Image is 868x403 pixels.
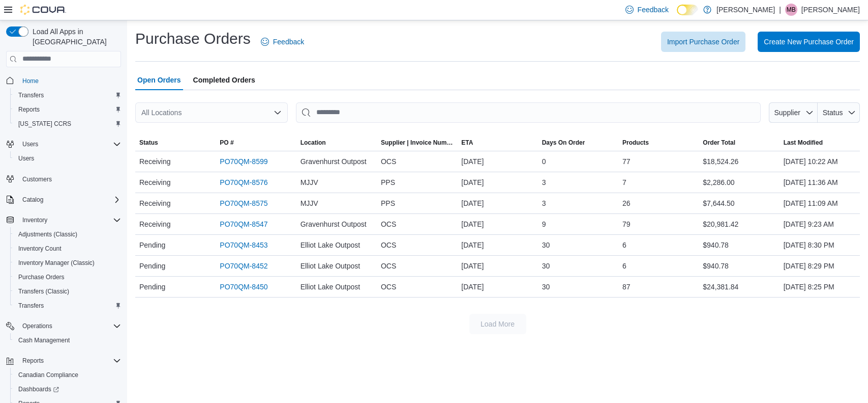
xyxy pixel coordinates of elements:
[20,5,66,15] img: Cova
[784,139,823,147] span: Last Modified
[622,155,631,168] span: 77
[14,383,63,395] a: Dashboards
[18,355,48,367] button: Reports
[542,197,546,209] span: 3
[14,285,73,298] a: Transfers (Classic)
[220,155,267,168] a: PO70QM-8599
[301,176,318,189] span: MJJV
[818,102,860,123] button: Status
[10,88,125,102] button: Transfers
[542,218,546,230] span: 9
[220,139,233,147] span: PO #
[699,235,779,255] div: $940.78
[618,135,699,151] button: Products
[193,70,255,90] span: Completed Orders
[14,89,48,101] a: Transfers
[296,102,761,123] input: This is a search bar. After typing your query, hit enter to filter the results lower in the page.
[677,15,677,16] span: Dark Mode
[457,193,537,213] div: [DATE]
[18,259,95,267] span: Inventory Manager (Classic)
[661,32,745,52] button: Import Purchase Order
[301,139,326,147] span: Location
[622,197,631,209] span: 26
[14,257,99,269] a: Inventory Manager (Classic)
[14,285,121,298] span: Transfers (Classic)
[18,91,44,99] span: Transfers
[301,281,361,293] span: Elliot Lake Outpost
[18,320,121,332] span: Operations
[542,176,546,189] span: 3
[457,277,537,297] div: [DATE]
[699,214,779,234] div: $20,981.42
[14,300,48,312] a: Transfers
[699,151,779,172] div: $18,524.26
[780,235,860,255] div: [DATE] 8:30 PM
[377,151,457,172] div: OCS
[139,281,165,293] span: Pending
[2,193,125,207] button: Catalog
[18,230,77,238] span: Adjustments (Classic)
[667,37,739,47] span: Import Purchase Order
[22,322,52,330] span: Operations
[301,239,361,251] span: Elliot Lake Outpost
[10,382,125,396] a: Dashboards
[481,319,515,329] span: Load More
[542,155,546,168] span: 0
[2,319,125,333] button: Operations
[699,256,779,276] div: $940.78
[377,235,457,255] div: OCS
[139,139,158,147] span: Status
[457,214,537,234] div: [DATE]
[10,151,125,166] button: Users
[301,260,361,272] span: Elliot Lake Outpost
[14,152,121,165] span: Users
[457,235,537,255] div: [DATE]
[10,368,125,382] button: Canadian Compliance
[10,102,125,117] button: Reports
[135,135,216,151] button: Status
[14,257,121,269] span: Inventory Manager (Classic)
[14,369,82,381] a: Canadian Compliance
[220,176,267,189] a: PO70QM-8576
[622,139,649,147] span: Products
[296,135,377,151] button: Location
[18,336,70,344] span: Cash Management
[758,32,860,52] button: Create New Purchase Order
[785,4,797,16] div: Marilyn Berrys
[716,4,775,16] p: [PERSON_NAME]
[273,37,304,47] span: Feedback
[381,139,453,147] span: Supplier | Invoice Number
[461,139,473,147] span: ETA
[699,193,779,213] div: $7,644.50
[14,118,75,130] a: [US_STATE] CCRS
[14,334,74,346] a: Cash Management
[542,239,550,251] span: 30
[622,281,631,293] span: 87
[18,173,121,185] span: Customers
[14,228,81,240] a: Adjustments (Classic)
[774,109,800,117] span: Supplier
[779,4,781,16] p: |
[699,135,779,151] button: Order Total
[699,172,779,193] div: $2,286.00
[14,103,121,116] span: Reports
[699,277,779,297] div: $24,381.84
[780,151,860,172] div: [DATE] 10:22 AM
[14,300,121,312] span: Transfers
[14,383,121,395] span: Dashboards
[2,172,125,186] button: Customers
[22,216,47,224] span: Inventory
[14,103,44,116] a: Reports
[14,118,121,130] span: Washington CCRS
[10,270,125,284] button: Purchase Orders
[764,37,854,47] span: Create New Purchase Order
[377,172,457,193] div: PPS
[22,77,39,85] span: Home
[780,256,860,276] div: [DATE] 8:29 PM
[457,151,537,172] div: [DATE]
[18,385,59,393] span: Dashboards
[18,273,65,281] span: Purchase Orders
[139,155,170,168] span: Receiving
[18,138,42,150] button: Users
[18,245,62,253] span: Inventory Count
